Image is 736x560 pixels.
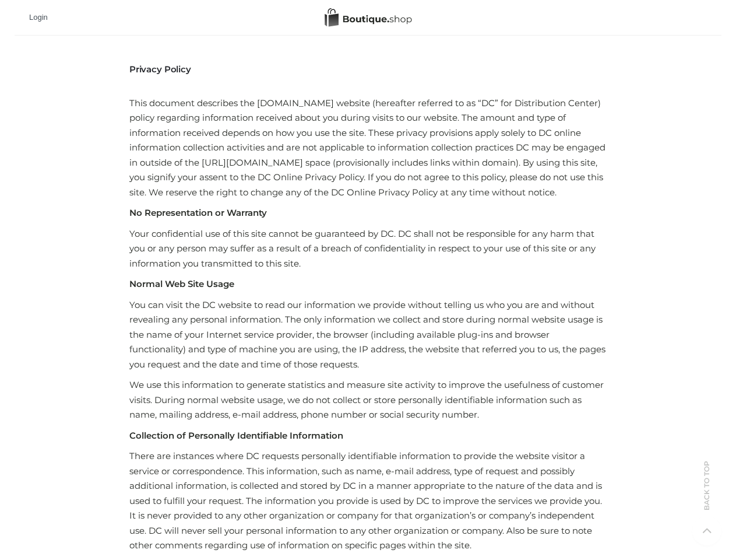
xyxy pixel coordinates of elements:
[129,377,607,422] p: We use this information to generate statistics and measure site activity to improve the usefulnes...
[129,297,607,372] p: You can visit the DC website to read our information we provide without telling us who you are an...
[29,13,48,22] a: Login
[129,278,234,289] strong: Normal Web Site Usage
[129,449,607,553] p: There are instances where DC requests personally identifiable information to provide the website ...
[129,430,343,441] strong: Collection of Personally Identifiable Information
[129,207,267,218] strong: No Representation or Warranty
[129,64,607,75] h1: Privacy Policy
[129,226,607,271] p: Your confidential use of this site cannot be guaranteed by DC. DC shall not be responsible for an...
[692,481,721,510] span: Back to top
[325,8,412,27] img: Boutique Shop
[129,80,607,199] p: This document describes the [DOMAIN_NAME] website (hereafter referred to as “DC” for Distribution...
